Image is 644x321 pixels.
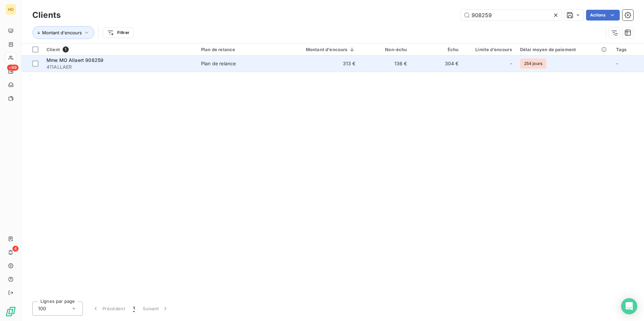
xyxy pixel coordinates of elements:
[616,61,618,66] span: -
[46,57,103,63] span: Mme MO Allaert 908259
[42,30,82,35] span: Montant d'encours
[586,10,620,21] button: Actions
[281,56,360,72] td: 313 €
[46,64,193,70] span: 411ALLAER
[201,60,236,67] div: Plan de relance
[32,9,61,21] h3: Clients
[38,305,46,312] span: 100
[285,47,356,52] div: Montant d'encours
[461,10,562,21] input: Rechercher
[616,47,640,52] div: Tags
[201,47,277,52] div: Plan de relance
[5,306,16,317] img: Logo LeanPay
[466,47,512,52] div: Limite d’encours
[7,65,19,71] span: +99
[63,46,69,52] span: 1
[133,305,135,312] span: 1
[520,47,608,52] div: Délai moyen de paiement
[88,301,129,316] button: Précédent
[359,56,411,72] td: 136 €
[621,298,637,314] div: Open Intercom Messenger
[129,301,139,316] button: 1
[46,47,60,52] span: Client
[510,60,512,67] span: -
[12,246,19,252] span: 4
[5,4,16,15] div: HO
[139,301,173,316] button: Suivant
[411,56,462,72] td: 304 €
[520,59,546,69] span: 254 jours
[32,26,94,39] button: Montant d'encours
[363,47,407,52] div: Non-échu
[103,27,134,38] button: Filtrer
[415,47,458,52] div: Échu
